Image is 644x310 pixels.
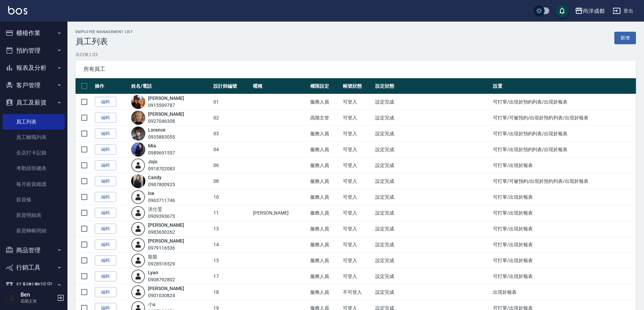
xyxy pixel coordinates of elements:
a: Jojo [148,159,157,164]
td: 15 [212,253,251,269]
a: 編輯 [95,176,116,187]
a: 編輯 [95,192,116,202]
img: user-login-man-human-body-mobile-person-512.png [131,285,145,299]
td: 可打單/可被預約/出現於預約列表/出現於報表 [491,110,636,126]
td: 可打單/出現於報表 [491,158,636,173]
a: [PERSON_NAME] [148,222,184,228]
td: [PERSON_NAME] [251,205,309,221]
a: 編輯 [95,97,116,107]
img: avatar.jpeg [131,95,145,109]
td: 可打單/出現於報表 [491,253,636,269]
td: 服務人員 [309,269,341,284]
a: [PERSON_NAME] [148,95,184,101]
td: 02 [212,110,251,126]
div: 0908792802 [148,276,175,283]
td: 可登入 [341,205,374,221]
a: 洪仕旻 [148,206,162,212]
button: save [555,4,569,18]
a: 員工列表 [3,114,65,130]
img: user-login-man-human-body-mobile-person-512.png [131,237,145,252]
td: 高階主管 [309,110,341,126]
td: 可登入 [341,269,374,284]
td: 服務人員 [309,126,341,142]
td: 08 [212,173,251,189]
td: 設定完成 [374,221,491,237]
div: 0935883055 [148,134,175,141]
a: 編輯 [95,224,116,234]
img: avatar.jpeg [131,126,145,141]
td: 10 [212,189,251,205]
a: 全店打卡記錄 [3,145,65,161]
img: avatar.jpeg [131,142,145,157]
td: 可登入 [341,94,374,110]
td: 設定完成 [374,94,491,110]
div: 尚洋成都 [583,7,605,15]
a: Candy [148,175,162,180]
button: 員工及薪資 [3,94,65,111]
td: 11 [212,205,251,221]
td: 03 [212,126,251,142]
a: 考勤排班總表 [3,161,65,176]
td: 可打單/出現於報表 [491,205,636,221]
td: 18 [212,284,251,300]
th: 權限設定 [309,78,341,94]
div: 0979116536 [148,245,184,252]
td: 可登入 [341,253,374,269]
td: 服務人員 [309,253,341,269]
a: Lyan [148,270,158,275]
td: 可打單/出現於預約列表/出現於報表 [491,126,636,142]
td: 可登入 [341,126,374,142]
div: 0909393673 [148,213,175,220]
button: 尚洋成都 [572,4,607,18]
img: avatar.jpeg [131,174,145,188]
a: 編輯 [95,271,116,282]
a: 龍龍 [148,254,157,259]
img: Person [5,291,19,305]
td: 可登入 [341,110,374,126]
td: 服務人員 [309,173,341,189]
a: 員工離職列表 [3,130,65,145]
td: 13 [212,221,251,237]
img: user-login-man-human-body-mobile-person-512.png [131,253,145,267]
div: 0989691557 [148,149,175,157]
button: 報表及分析 [3,59,65,77]
td: 服務人員 [309,158,341,173]
td: 服務人員 [309,284,341,300]
td: 設定完成 [374,173,491,189]
img: Logo [8,6,27,15]
td: 可打單/出現於預約列表/出現於報表 [491,142,636,158]
td: 可打單/可被預約/出現於預約列表/出現於報表 [491,173,636,189]
a: 編輯 [95,287,116,298]
a: 編輯 [95,129,116,139]
img: user-login-man-human-body-mobile-person-512.png [131,206,145,220]
button: 行銷工具 [3,259,65,276]
a: 薪資明細表 [3,207,65,223]
a: 小u [148,302,155,307]
td: 設定完成 [374,110,491,126]
td: 可打單/出現於報表 [491,221,636,237]
td: 設定完成 [374,284,491,300]
td: 服務人員 [309,189,341,205]
td: 出現於報表 [491,284,636,300]
td: 14 [212,237,251,253]
td: 服務人員 [309,205,341,221]
td: 可登入 [341,221,374,237]
a: 編輯 [95,160,116,171]
a: 薪資條 [3,192,65,207]
img: user-login-man-human-body-mobile-person-512.png [131,269,145,283]
td: 可打單/出現於報表 [491,269,636,284]
td: 06 [212,158,251,173]
th: 暱稱 [251,78,309,94]
button: 客戶管理 [3,77,65,94]
th: 姓名/電話 [129,78,212,94]
th: 設置 [491,78,636,94]
td: 服務人員 [309,142,341,158]
a: [PERSON_NAME] [148,111,184,117]
td: 設定完成 [374,158,491,173]
th: 操作 [93,78,129,94]
div: 0928516529 [148,260,175,267]
a: Mia [148,143,156,148]
p: 高階主管 [21,298,55,304]
span: 所有員工 [84,66,628,73]
p: 共 23 筆, 1 / 23 [76,52,636,58]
